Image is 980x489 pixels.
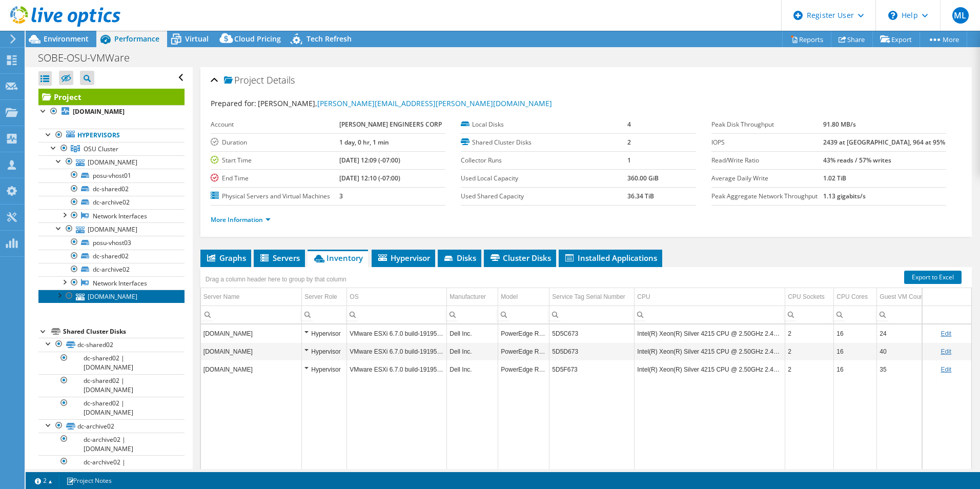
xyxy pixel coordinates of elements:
[549,360,635,378] td: Column Service Tag Serial Number, Value 5D5F673
[38,236,185,249] a: posu-vhost03
[785,305,834,323] td: Column CPU Sockets, Filter cell
[635,342,785,360] td: Column CPU, Value Intel(R) Xeon(R) Silver 4215 CPU @ 2.50GHz 2.49 GHz
[711,137,824,148] label: IOPS
[549,342,635,360] td: Column Service Tag Serial Number, Value 5D5D673
[211,119,339,130] label: Account
[635,288,785,306] td: CPU Column
[347,324,447,342] td: Column OS, Value VMware ESXi 6.7.0 build-19195723
[84,145,118,153] span: OSU Cluster
[785,324,834,342] td: Column CPU Sockets, Value 2
[549,305,635,323] td: Column Service Tag Serial Number, Filter cell
[38,89,185,105] a: Project
[350,291,358,303] div: OS
[834,324,877,342] td: Column CPU Cores, Value 16
[834,342,877,360] td: Column CPU Cores, Value 16
[711,191,824,201] label: Peak Aggregate Network Throughput
[44,34,89,44] span: Environment
[304,345,344,358] div: Hypervisor
[447,360,498,378] td: Column Manufacturer, Value Dell Inc.
[38,263,185,276] a: dc-archive02
[785,288,834,306] td: CPU Sockets Column
[904,271,962,284] a: Export to Excel
[211,173,339,184] label: End Time
[552,291,625,303] div: Service Tag Serial Number
[877,324,936,342] td: Column Guest VM Count, Value 24
[447,305,498,323] td: Column Manufacturer, Filter cell
[788,291,824,303] div: CPU Sockets
[224,75,264,86] span: Project
[200,267,972,485] div: Data grid
[73,107,125,116] b: [DOMAIN_NAME]
[201,360,302,378] td: Column Server Name, Value posu-vhost02.corp.salasobrien.com
[461,173,627,184] label: Used Local Capacity
[952,7,969,24] span: ML
[339,156,400,165] b: [DATE] 12:09 (-07:00)
[203,291,240,303] div: Server Name
[201,305,302,323] td: Column Server Name, Filter cell
[877,288,936,306] td: Guest VM Count Column
[38,222,185,236] a: [DOMAIN_NAME]
[339,120,442,129] b: [PERSON_NAME] ENGINEERS CORP
[637,291,650,303] div: CPU
[38,352,185,374] a: dc-shared02 | [DOMAIN_NAME]
[234,34,281,44] span: Cloud Pricing
[201,342,302,360] td: Column Server Name, Value posu-vhost03.corp.salasobrien.com
[635,305,785,323] td: Column CPU, Filter cell
[28,474,59,487] a: 2
[888,11,897,20] svg: \n
[258,98,552,108] span: [PERSON_NAME],
[267,74,295,86] span: Details
[38,433,185,455] a: dc-archive02 | [DOMAIN_NAME]
[211,155,339,166] label: Start Time
[38,182,185,196] a: dc-shared02
[38,276,185,290] a: Network Interfaces
[347,305,447,323] td: Column OS, Filter cell
[627,156,631,165] b: 1
[823,192,866,200] b: 1.13 gigabits/s
[307,34,352,44] span: Tech Refresh
[501,291,518,303] div: Model
[461,191,627,201] label: Used Shared Capacity
[941,366,951,373] a: Edit
[38,374,185,397] a: dc-shared02 | [DOMAIN_NAME]
[211,215,271,224] a: More Information
[33,52,146,64] h1: SOBE-OSU-VMWare
[450,291,486,303] div: Manufacturer
[211,98,256,108] label: Prepared for:
[38,419,185,433] a: dc-archive02
[347,360,447,378] td: Column OS, Value VMware ESXi 6.7.0 build-19195723
[498,360,549,378] td: Column Model, Value PowerEdge R640
[782,31,831,47] a: Reports
[823,156,891,165] b: 43% reads / 57% writes
[63,325,185,338] div: Shared Cluster Disks
[498,342,549,360] td: Column Model, Value PowerEdge R640
[447,288,498,306] td: Manufacturer Column
[304,328,344,340] div: Hypervisor
[877,360,936,378] td: Column Guest VM Count, Value 35
[941,330,951,337] a: Edit
[302,305,347,323] td: Column Server Role, Filter cell
[834,360,877,378] td: Column CPU Cores, Value 16
[549,324,635,342] td: Column Service Tag Serial Number, Value 5D5C673
[38,290,185,303] a: [DOMAIN_NAME]
[872,31,920,47] a: Export
[498,305,549,323] td: Column Model, Filter cell
[339,174,400,182] b: [DATE] 12:10 (-07:00)
[38,155,185,169] a: [DOMAIN_NAME]
[489,253,551,263] span: Cluster Disks
[498,288,549,306] td: Model Column
[920,31,967,47] a: More
[627,120,631,129] b: 4
[635,324,785,342] td: Column CPU, Value Intel(R) Xeon(R) Silver 4215 CPU @ 2.50GHz 2.49 GHz
[461,155,627,166] label: Collector Runs
[347,342,447,360] td: Column OS, Value VMware ESXi 6.7.0 build-19195723
[823,120,856,129] b: 91.80 MB/s
[339,138,389,147] b: 1 day, 0 hr, 1 min
[377,253,430,263] span: Hypervisor
[627,138,631,147] b: 2
[785,342,834,360] td: Column CPU Sockets, Value 2
[206,253,246,263] span: Graphs
[941,348,951,355] a: Edit
[443,253,476,263] span: Disks
[834,305,877,323] td: Column CPU Cores, Filter cell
